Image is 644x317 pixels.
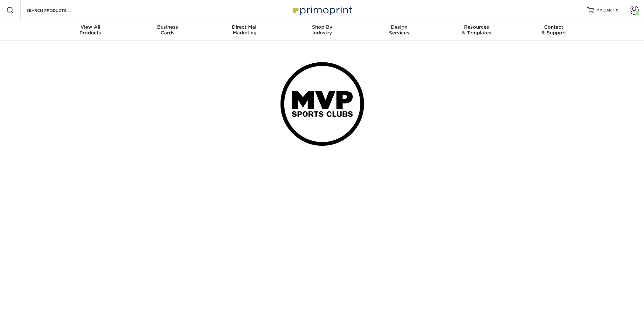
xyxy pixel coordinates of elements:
span: Business [129,24,206,30]
div: & Templates [438,24,515,36]
a: Shop ByIndustry [283,20,361,41]
span: 0 [616,8,619,12]
div: Industry [283,24,361,36]
span: MY CART [596,8,614,13]
div: Products [52,24,129,36]
div: & Support [515,24,592,36]
div: Services [361,24,438,36]
span: Design [361,24,438,30]
div: Cards [129,24,206,36]
div: Marketing [206,24,283,36]
img: Primoprint [290,3,354,17]
a: DesignServices [361,20,438,41]
a: Direct MailMarketing [206,20,283,41]
a: View AllProducts [52,20,129,41]
a: Resources& Templates [438,20,515,41]
input: SEARCH PRODUCTS..... [26,6,88,14]
span: Shop By [283,24,361,30]
span: Resources [438,24,515,30]
span: Direct Mail [206,24,283,30]
a: BusinessCards [129,20,206,41]
a: Contact& Support [515,20,592,41]
img: MVP Sports Clubs [274,56,370,151]
span: View All [52,24,129,30]
span: Contact [515,24,592,30]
